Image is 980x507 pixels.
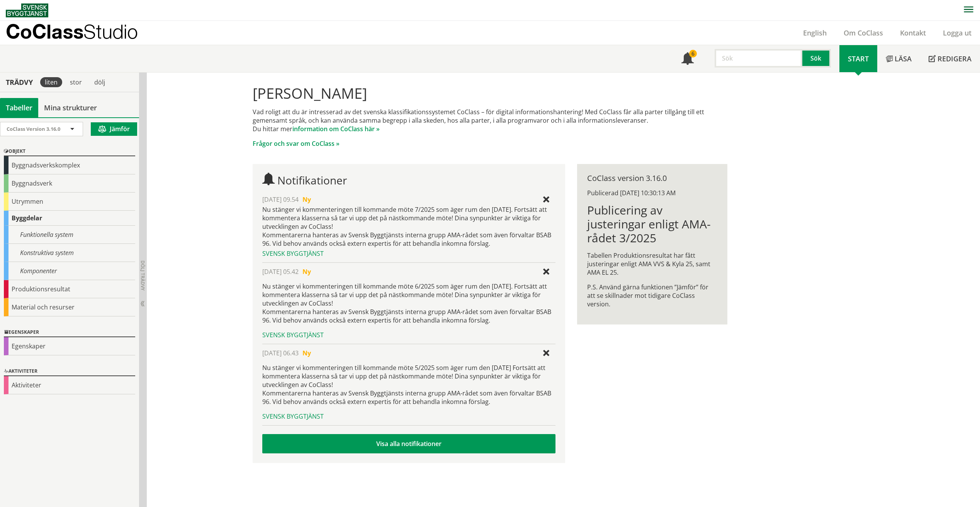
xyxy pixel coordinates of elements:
a: Kontakt [892,28,934,37]
p: Vad roligt att du är intresserad av det svenska klassifikationssystemet CoClass – för digital inf... [253,108,727,133]
p: Nu stänger vi kommenteringen till kommande möte 5/2025 som äger rum den [DATE] Fortsätt att komme... [262,363,555,406]
a: Mina strukturer [38,98,103,117]
a: 6 [673,45,702,72]
a: Frågor och svar om CoClass » [253,139,340,148]
a: Logga ut [934,28,980,37]
a: Redigera [920,45,980,72]
a: Visa alla notifikationer [262,434,555,453]
div: Svensk Byggtjänst [262,412,555,421]
a: Start [839,45,877,72]
span: Notifikationer [277,173,347,188]
div: Funktionella system [4,226,135,244]
a: English [795,28,835,37]
div: Egenskaper [4,328,135,337]
a: information om CoClass här » [292,125,380,133]
span: Dölj trädvy [139,260,146,291]
div: Byggnadsverkskomplex [4,156,135,174]
a: CoClassStudio [6,21,155,45]
button: Sök [802,49,831,68]
div: dölj [90,77,110,87]
span: [DATE] 06.43 [262,349,299,357]
button: Jämför [91,122,137,136]
div: Byggdelar [4,211,135,226]
div: Aktiviteter [4,376,135,394]
div: Svensk Byggtjänst [262,249,555,258]
span: Notifikationer [681,53,694,66]
span: Ny [302,267,311,276]
p: CoClass [6,27,138,36]
div: Egenskaper [4,337,135,355]
div: Nu stänger vi kommenteringen till kommande möte 7/2025 som äger rum den [DATE]. Fortsätt att komm... [262,205,555,248]
span: Ny [302,195,311,204]
h1: Publicering av justeringar enligt AMA-rådet 3/2025 [587,203,717,245]
span: Läsa [895,54,912,63]
p: Nu stänger vi kommenteringen till kommande möte 6/2025 som äger rum den [DATE]. Fortsätt att komm... [262,282,555,324]
span: CoClass Version 3.16.0 [7,125,60,132]
h1: [PERSON_NAME] [253,84,727,101]
div: Material och resurser [4,298,135,316]
div: Byggnadsverk [4,174,135,193]
span: Ny [302,349,311,357]
div: stor [65,77,87,87]
div: liten [40,77,62,87]
img: Svensk Byggtjänst [6,3,48,17]
div: Produktionsresultat [4,280,135,298]
a: Om CoClass [835,28,892,37]
div: Aktiviteter [4,367,135,376]
span: Redigera [938,54,972,63]
div: Komponenter [4,262,135,280]
a: Läsa [877,45,920,72]
span: Start [848,54,869,63]
span: Studio [83,20,138,43]
div: Objekt [4,147,135,156]
span: [DATE] 05.42 [262,267,299,276]
input: Sök [715,49,802,68]
div: CoClass version 3.16.0 [587,174,717,183]
div: Utrymmen [4,193,135,211]
div: Konstruktiva system [4,244,135,262]
div: Publicerad [DATE] 10:30:13 AM [587,189,717,197]
span: [DATE] 09.54 [262,195,299,204]
p: P.S. Använd gärna funktionen ”Jämför” för att se skillnader mot tidigare CoClass version. [587,283,717,308]
div: Svensk Byggtjänst [262,331,555,339]
p: Tabellen Produktionsresultat har fått justeringar enligt AMA VVS & Kyla 25, samt AMA EL 25. [587,251,717,277]
div: 6 [689,50,697,57]
div: Trädvy [2,78,37,86]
